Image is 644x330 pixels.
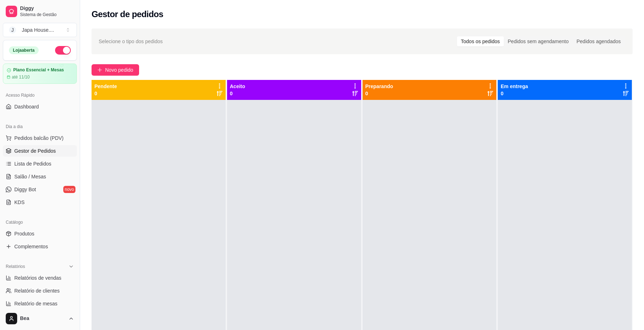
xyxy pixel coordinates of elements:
a: Complementos [3,241,77,252]
span: Relatórios de vendas [14,274,62,281]
a: KDS [3,197,77,208]
button: Pedidos balcão (PDV) [3,132,77,144]
div: Loja aberta [9,46,39,54]
a: Relatório de clientes [3,285,77,296]
span: Lista de Pedidos [14,160,51,167]
span: Relatório de clientes [14,287,60,294]
h2: Gestor de pedidos [92,9,163,20]
span: Produtos [14,230,34,237]
p: 0 [365,90,393,97]
div: Pedidos sem agendamento [504,36,572,46]
div: Todos os pedidos [457,36,504,46]
span: J [9,26,16,34]
a: Lista de Pedidos [3,158,77,169]
span: plus [97,67,102,72]
article: Plano Essencial + Mesas [13,67,64,73]
div: Acesso Rápido [3,90,77,101]
p: 0 [501,90,528,97]
span: Complementos [14,243,48,250]
article: até 11/10 [12,74,30,80]
div: Catálogo [3,217,77,228]
span: Relatório de mesas [14,300,58,307]
span: Dashboard [14,103,39,110]
a: DiggySistema de Gestão [3,3,77,20]
div: Pedidos agendados [572,36,625,46]
a: Relatórios de vendas [3,272,77,284]
p: 0 [230,90,245,97]
span: Novo pedido [105,66,133,74]
span: Pedidos balcão (PDV) [14,134,64,142]
span: Diggy [20,5,74,12]
span: Gestor de Pedidos [14,147,56,154]
span: Salão / Mesas [14,173,46,180]
button: Bea [3,310,77,327]
button: Novo pedido [92,64,139,76]
p: Aceito [230,83,245,90]
div: Japa House. ... [22,26,54,34]
p: Pendente [94,83,117,90]
a: Produtos [3,228,77,239]
span: KDS [14,199,25,206]
a: Gestor de Pedidos [3,145,77,157]
span: Sistema de Gestão [20,12,74,17]
p: Em entrega [501,83,528,90]
span: Bea [20,315,65,322]
p: Preparando [365,83,393,90]
p: 0 [94,90,117,97]
a: Dashboard [3,101,77,112]
a: Relatório de mesas [3,298,77,309]
a: Plano Essencial + Mesasaté 11/10 [3,64,77,84]
span: Selecione o tipo dos pedidos [99,37,163,45]
a: Diggy Botnovo [3,184,77,195]
span: Relatórios [6,264,25,269]
div: Dia a dia [3,121,77,132]
a: Salão / Mesas [3,171,77,182]
span: Diggy Bot [14,186,36,193]
button: Select a team [3,23,77,37]
button: Alterar Status [55,46,71,55]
